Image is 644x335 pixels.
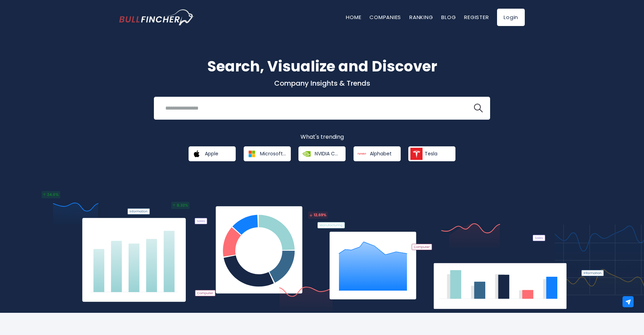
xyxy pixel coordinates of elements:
[425,151,437,157] span: Tesla
[260,151,286,157] span: Microsoft Corporation
[370,151,392,157] span: Alphabet
[497,9,525,26] a: Login
[119,9,194,25] img: Bullfincher logo
[189,146,236,161] a: Apple
[369,14,401,21] a: Companies
[119,55,525,77] h1: Search, Visualize and Discover
[119,9,194,25] a: Go to homepage
[205,151,218,157] span: Apple
[346,14,361,21] a: Home
[409,14,433,21] a: Ranking
[441,14,456,21] a: Blog
[315,151,341,157] span: NVIDIA Corporation
[298,146,346,161] a: NVIDIA Corporation
[119,134,525,141] p: What's trending
[408,146,455,161] a: Tesla
[244,146,291,161] a: Microsoft Corporation
[119,79,525,88] p: Company Insights & Trends
[354,146,401,161] a: Alphabet
[464,14,489,21] a: Register
[474,104,483,113] img: search icon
